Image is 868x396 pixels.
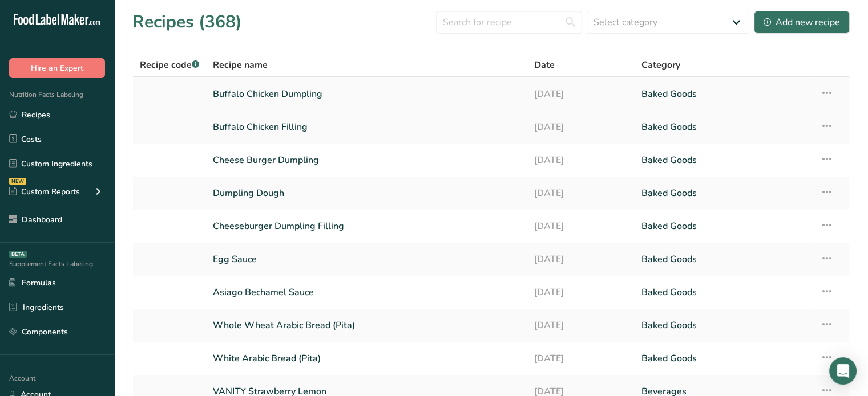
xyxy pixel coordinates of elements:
[534,58,555,72] span: Date
[9,178,26,185] div: NEW
[641,313,806,337] a: Baked Goods
[534,214,628,238] a: [DATE]
[534,82,628,106] a: [DATE]
[534,181,628,205] a: [DATE]
[9,186,80,198] div: Custom Reports
[132,9,242,35] h1: Recipes (368)
[9,251,27,258] div: BETA
[534,247,628,271] a: [DATE]
[140,59,199,71] span: Recipe code
[213,346,520,370] a: White Arabic Bread (Pita)
[436,11,582,34] input: Search for recipe
[213,247,520,271] a: Egg Sauce
[641,346,806,370] a: Baked Goods
[213,115,520,139] a: Buffalo Chicken Filling
[534,346,628,370] a: [DATE]
[829,357,857,385] div: Open Intercom Messenger
[641,58,680,72] span: Category
[213,148,520,172] a: Cheese Burger Dumpling
[641,214,806,238] a: Baked Goods
[213,181,520,205] a: Dumpling Dough
[534,148,628,172] a: [DATE]
[764,15,840,29] div: Add new recipe
[9,58,105,78] button: Hire an Expert
[641,181,806,205] a: Baked Goods
[754,11,850,34] button: Add new recipe
[534,115,628,139] a: [DATE]
[213,214,520,238] a: Cheeseburger Dumpling Filling
[213,313,520,337] a: Whole Wheat Arabic Bread (Pita)
[641,148,806,172] a: Baked Goods
[213,82,520,106] a: Buffalo Chicken Dumpling
[641,115,806,139] a: Baked Goods
[534,280,628,304] a: [DATE]
[213,280,520,304] a: Asiago Bechamel Sauce
[641,280,806,304] a: Baked Goods
[641,82,806,106] a: Baked Goods
[641,247,806,271] a: Baked Goods
[534,313,628,337] a: [DATE]
[213,58,268,72] span: Recipe name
